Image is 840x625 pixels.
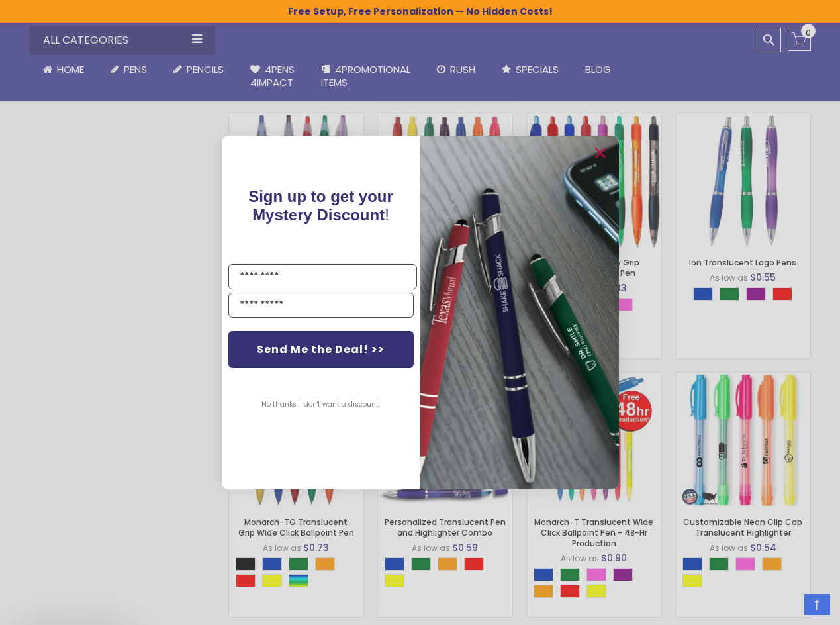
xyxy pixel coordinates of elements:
button: Close dialog [590,142,611,164]
span: ! [248,187,393,224]
img: pop-up-image [420,136,619,489]
span: Sign up to get your Mystery Discount [248,187,393,224]
button: Send Me the Deal! >> [228,331,414,368]
button: No thanks, I don't want a discount. [255,388,387,421]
